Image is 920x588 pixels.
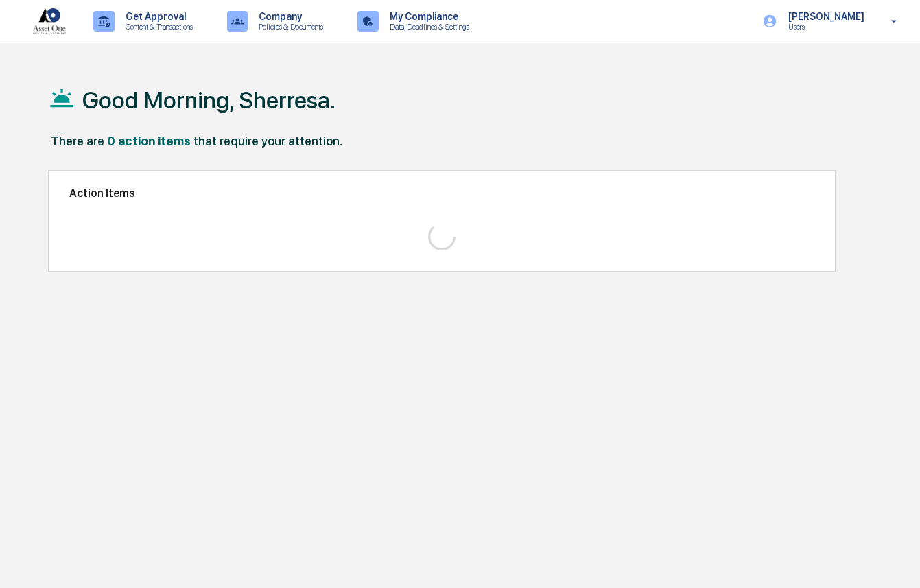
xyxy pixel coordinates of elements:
[248,11,330,22] p: Company
[69,187,814,200] h2: Action Items
[379,11,476,22] p: My Compliance
[107,134,191,148] div: 0 action items
[115,11,200,22] p: Get Approval
[115,22,200,32] p: Content & Transactions
[51,134,104,148] div: There are
[33,8,66,34] img: logo
[82,86,335,114] h1: Good Morning, Sherresa.
[777,22,871,32] p: Users
[248,22,330,32] p: Policies & Documents
[379,22,476,32] p: Data, Deadlines & Settings
[777,11,871,22] p: [PERSON_NAME]
[193,134,342,148] div: that require your attention.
